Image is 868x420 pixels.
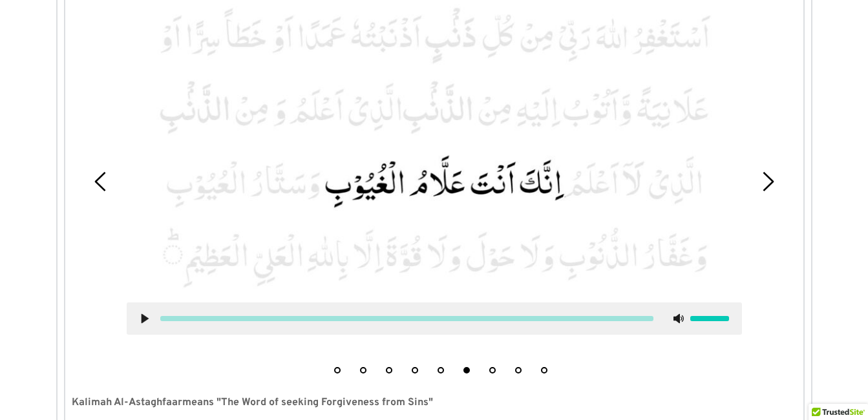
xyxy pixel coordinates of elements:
strong: means "The Word of seeking Forgiveness from Sins" [182,396,433,409]
button: 5 of 9 [438,367,444,373]
button: 6 of 9 [463,367,470,373]
button: 2 of 9 [360,367,366,373]
strong: Kalimah Al-Astaghfaar [72,396,182,409]
button: 4 of 9 [412,367,418,373]
button: 9 of 9 [541,367,547,373]
button: 8 of 9 [515,367,522,373]
button: 3 of 9 [386,367,392,373]
button: 1 of 9 [334,367,341,373]
button: 7 of 9 [489,367,496,373]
